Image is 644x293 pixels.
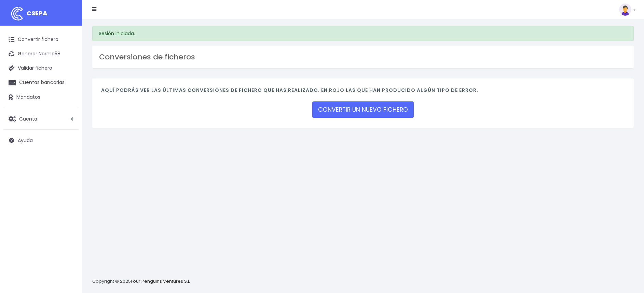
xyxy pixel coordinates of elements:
[101,87,625,97] h4: Aquí podrás ver las últimas conversiones de fichero que has realizado. En rojo las que han produc...
[3,61,79,75] a: Validar fichero
[19,115,37,122] span: Cuenta
[131,278,191,284] a: Four Penguins Ventures S.L.
[3,112,79,126] a: Cuenta
[3,32,79,47] a: Convertir fichero
[619,3,631,16] img: profile
[3,47,79,61] a: Generar Norma58
[92,26,634,41] div: Sesión iniciada.
[27,9,47,17] span: CSEPA
[99,53,627,61] h3: Conversiones de ficheros
[18,137,33,144] span: Ayuda
[92,278,192,285] p: Copyright © 2025 .
[3,90,79,104] a: Mandatos
[3,133,79,148] a: Ayuda
[9,5,26,22] img: logo
[3,75,79,90] a: Cuentas bancarias
[312,101,414,118] a: CONVERTIR UN NUEVO FICHERO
